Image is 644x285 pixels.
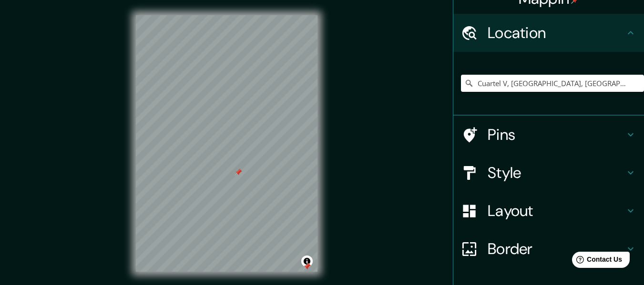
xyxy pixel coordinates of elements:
[488,125,625,144] h4: Pins
[453,192,644,230] div: Layout
[488,163,625,182] h4: Style
[453,116,644,154] div: Pins
[488,239,625,258] h4: Border
[488,23,625,42] h4: Location
[453,154,644,192] div: Style
[136,15,317,272] canvas: Map
[559,248,634,275] iframe: Help widget launcher
[461,75,644,92] input: Pick your city or area
[453,14,644,52] div: Location
[453,230,644,268] div: Border
[301,256,313,267] button: Toggle attribution
[488,201,625,220] h4: Layout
